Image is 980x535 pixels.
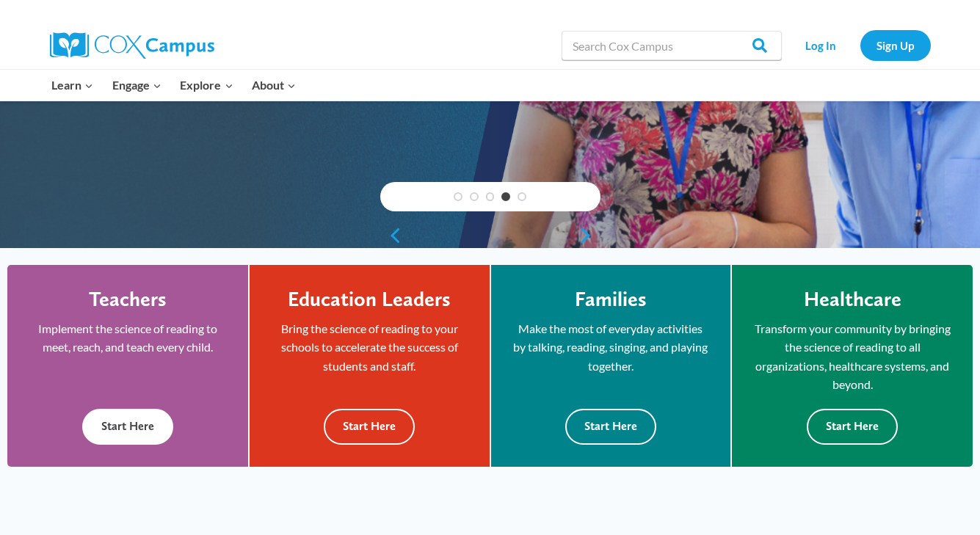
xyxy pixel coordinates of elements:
[29,319,226,357] p: Implement the science of reading to meet, reach, and teach every child.
[7,265,248,467] a: Teachers Implement the science of reading to meet, reach, and teach every child. Start Here
[50,32,214,59] img: Cox Campus
[250,265,490,467] a: Education Leaders Bring the science of reading to your schools to accelerate the success of stude...
[513,319,709,376] p: Make the most of everyday activities by talking, reading, singing, and playing together.
[491,265,731,467] a: Families Make the most of everyday activities by talking, reading, singing, and playing together....
[380,227,402,244] a: previous
[324,409,415,445] button: Start Here
[732,265,973,467] a: Healthcare Transform your community by bringing the science of reading to all organizations, heal...
[43,70,305,101] nav: Primary Navigation
[518,192,526,201] a: 5
[789,30,853,60] a: Log In
[807,409,898,445] button: Start Here
[789,30,931,60] nav: Secondary Navigation
[103,70,171,101] button: Child menu of Engage
[575,287,647,312] h4: Families
[486,192,495,201] a: 3
[754,319,951,394] p: Transform your community by bringing the science of reading to all organizations, healthcare syst...
[578,227,600,244] a: next
[43,70,104,101] button: Child menu of Learn
[565,409,656,445] button: Start Here
[272,319,468,376] p: Bring the science of reading to your schools to accelerate the success of students and staff.
[171,70,243,101] button: Child menu of Explore
[242,70,305,101] button: Child menu of About
[804,287,901,312] h4: Healthcare
[860,30,931,60] a: Sign Up
[562,31,782,60] input: Search Cox Campus
[89,287,167,312] h4: Teachers
[82,409,173,445] button: Start Here
[454,192,462,201] a: 1
[470,192,479,201] a: 2
[380,221,600,250] div: content slider buttons
[288,287,451,312] h4: Education Leaders
[501,192,510,201] a: 4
